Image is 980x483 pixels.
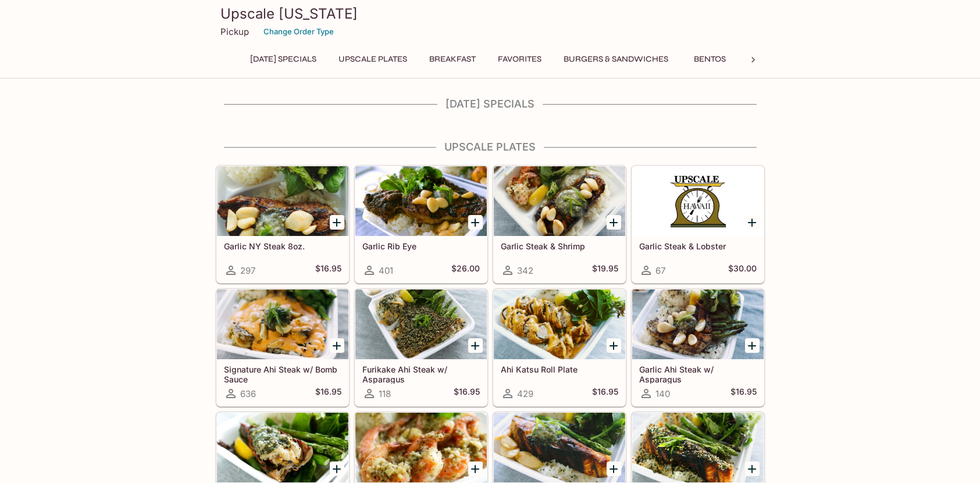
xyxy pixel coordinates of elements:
button: Change Order Type [258,23,339,41]
p: Pickup [220,26,249,37]
button: Bentos [684,51,736,67]
h5: Garlic Rib Eye [362,241,480,251]
div: Garlic Steak & Shrimp [494,166,625,236]
button: Add Signature Ahi Steak w/ Bomb Sauce [330,338,344,353]
span: 118 [379,388,391,399]
button: Favorites [491,51,548,67]
h5: Garlic Ahi Steak w/ Asparagus [639,364,757,384]
h5: Garlic Steak & Shrimp [501,241,618,251]
span: 429 [517,388,533,399]
div: Ahi Katsu Roll Plate [494,289,625,359]
button: Burgers & Sandwiches [557,51,675,67]
a: Garlic Steak & Lobster67$30.00 [632,166,764,283]
button: Add Garlic Shrimp Plate (8pc) [468,461,483,476]
span: 140 [655,388,670,399]
h5: $16.95 [315,387,341,400]
h5: $16.95 [730,387,757,400]
span: 636 [240,388,256,399]
h5: Signature Ahi Steak w/ Bomb Sauce [224,364,341,384]
button: Add Garlic Ahi Steak w/ Asparagus [745,338,760,353]
div: Garlic Shrimp Plate (8pc) [355,413,487,482]
div: Garlic Steak & Lobster [632,166,764,236]
h5: $19.95 [592,263,618,277]
h5: Ahi Katsu Roll Plate [501,364,618,374]
div: Garlic Ahi Steak w/ Asparagus [632,289,764,359]
a: Furikake Ahi Steak w/ Asparagus118$16.95 [355,289,487,406]
h5: $30.00 [728,263,757,277]
button: Add Furikake Ahi Steak w/ Asparagus [468,338,483,353]
button: Add Furikake Salmon w/ Asparagus [745,461,760,476]
a: Signature Ahi Steak w/ Bomb Sauce636$16.95 [216,289,349,406]
button: [DATE] Specials [244,51,323,67]
h5: Garlic NY Steak 8oz. [224,241,341,251]
a: Garlic NY Steak 8oz.297$16.95 [216,166,349,283]
div: Signature Ahi Steak w/ Bomb Sauce [217,289,348,359]
h5: Furikake Ahi Steak w/ Asparagus [362,364,480,384]
button: Add Garlic Steak & Shrimp [607,215,621,230]
button: Add Garlic Rib Eye [468,215,483,230]
div: Grilled Lobster Tail w/ Garlic Herb Butter [217,413,348,482]
a: Garlic Steak & Shrimp342$19.95 [493,166,626,283]
div: Furikake Salmon w/ Asparagus [632,413,764,482]
h5: $16.95 [454,387,480,400]
div: Garlic NY Steak 8oz. [217,166,348,236]
h4: [DATE] Specials [216,98,765,110]
button: Add Garlic NY Steak 8oz. [330,215,344,230]
span: 297 [240,265,255,276]
a: Garlic Ahi Steak w/ Asparagus140$16.95 [632,289,764,406]
h3: Upscale [US_STATE] [220,5,760,23]
h5: $16.95 [315,263,341,277]
button: Add Ahi Katsu Roll Plate [607,338,621,353]
button: Breakfast [423,51,482,67]
h5: $16.95 [592,387,618,400]
a: Garlic Rib Eye401$26.00 [355,166,487,283]
div: Furikake Ahi Steak w/ Asparagus [355,289,487,359]
h5: Garlic Steak & Lobster [639,241,757,251]
div: Garlic Rib Eye [355,166,487,236]
button: Add Garlic Salmon w/ Asparagus [607,461,621,476]
button: Add Grilled Lobster Tail w/ Garlic Herb Butter [330,461,344,476]
div: Garlic Salmon w/ Asparagus [494,413,625,482]
a: Ahi Katsu Roll Plate429$16.95 [493,289,626,406]
button: Add Garlic Steak & Lobster [745,215,760,230]
h4: UPSCALE Plates [216,141,765,153]
span: 401 [379,265,393,276]
span: 342 [517,265,533,276]
h5: $26.00 [451,263,480,277]
button: UPSCALE Plates [332,51,414,67]
span: 67 [655,265,665,276]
